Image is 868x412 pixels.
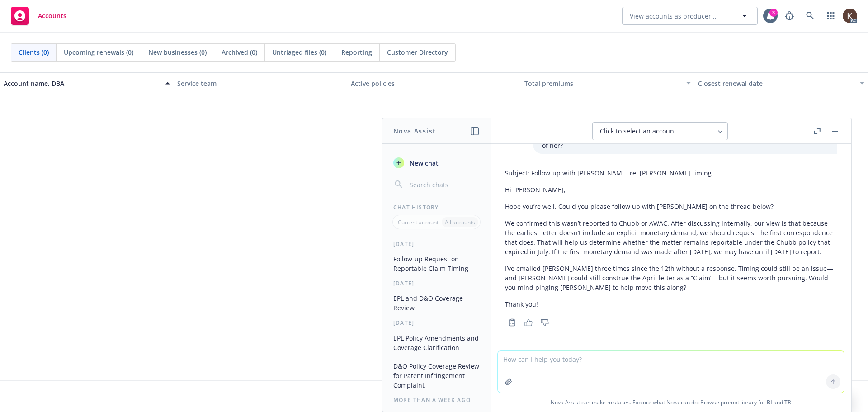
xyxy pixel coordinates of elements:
button: View accounts as producer... [622,7,758,25]
a: Report a Bug [780,7,798,25]
button: Follow-up Request on Reportable Claim Timing [390,251,483,276]
button: Click to select an account [592,122,728,140]
p: Hi [PERSON_NAME], [505,185,837,194]
h1: Nova Assist [393,126,436,136]
input: Search chats [408,178,480,191]
span: Accounts [38,12,66,19]
div: Active policies [351,79,517,88]
span: Clients (0) [19,47,49,57]
a: TR [784,398,791,406]
button: Total premiums [521,72,694,94]
span: Click to select an account [600,127,676,136]
div: More than a week ago [382,396,491,404]
div: Total premiums [524,79,681,88]
span: New chat [408,158,439,168]
p: I’ve emailed [PERSON_NAME] three times since the 12th without a response. Timing could still be a... [505,264,837,292]
span: Archived (0) [222,47,257,57]
button: D&O Policy Coverage Review for Patent Infringement Complaint [390,359,483,393]
p: Current account [398,218,439,226]
span: Reporting [341,47,372,57]
div: Closest renewal date [698,79,854,88]
span: Customer Directory [387,47,448,57]
div: Chat History [382,204,491,211]
a: Switch app [822,7,840,25]
p: Thank you! [505,299,837,309]
span: Upcoming renewals (0) [64,47,133,57]
div: Account name, DBA [4,79,160,88]
button: EPL Policy Amendments and Coverage Clarification [390,331,483,355]
span: Nova Assist can make mistakes. Explore what Nova can do: Browse prompt library for and [494,393,848,412]
p: Subject: Follow-up with [PERSON_NAME] re: [PERSON_NAME] timing [505,168,837,178]
svg: Copy to clipboard [508,318,516,327]
button: Closest renewal date [694,72,868,94]
button: Active policies [347,72,521,94]
button: Thumbs down [538,316,552,329]
span: View accounts as producer... [630,11,717,21]
a: Search [801,7,819,25]
button: EPL and D&O Coverage Review [390,291,483,315]
img: photo [843,9,857,23]
div: [DATE] [382,240,491,248]
button: Service team [174,72,347,94]
p: Hope you’re well. Could you please follow up with [PERSON_NAME] on the thread below? [505,202,837,211]
span: Untriaged files (0) [272,47,326,57]
a: BI [767,398,772,406]
button: New chat [390,155,483,171]
span: New businesses (0) [148,47,207,57]
a: Accounts [7,3,70,28]
div: [DATE] [382,319,491,327]
div: Service team [177,79,344,88]
div: 3 [769,9,778,17]
p: We confirmed this wasn’t reported to Chubb or AWAC. After discussing internally, our view is that... [505,218,837,256]
div: [DATE] [382,279,491,287]
p: All accounts [445,218,475,226]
